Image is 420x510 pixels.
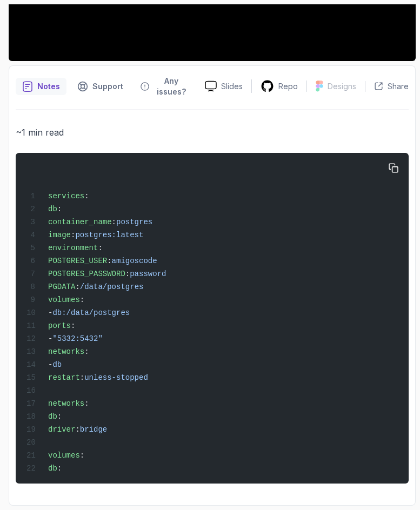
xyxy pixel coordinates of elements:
[71,72,130,100] button: Support button
[388,81,409,92] p: Share
[48,451,80,460] span: volumes
[48,244,98,252] span: environment
[48,347,84,356] span: networks
[221,81,243,92] p: Slides
[75,283,79,291] span: :
[116,218,152,226] span: postgres
[80,451,84,460] span: :
[52,308,130,317] span: db:/data/postgres
[154,76,190,97] p: Any issues?
[48,283,75,291] span: PGDATA
[112,257,157,265] span: amigoscode
[16,125,409,140] p: ~1 min read
[112,218,116,226] span: :
[48,231,71,239] span: image
[130,270,166,278] span: password
[48,257,107,265] span: POSTGRES_USER
[48,321,71,330] span: ports
[52,334,102,343] span: "5332:5432"
[75,231,143,239] span: postgres:latest
[71,231,75,239] span: :
[84,399,89,408] span: :
[80,283,144,291] span: /data/postgres
[48,270,125,278] span: POSTGRES_PASSWORD
[278,81,298,92] p: Repo
[48,334,52,343] span: -
[80,373,84,382] span: :
[328,81,356,92] p: Designs
[134,72,196,100] button: Feedback button
[84,373,148,382] span: unless-stopped
[365,81,409,92] button: Share
[48,412,57,421] span: db
[57,205,62,213] span: :
[37,81,60,92] p: Notes
[80,296,84,304] span: :
[16,72,66,100] button: notes button
[75,425,79,434] span: :
[52,360,62,369] span: db
[84,347,89,356] span: :
[92,81,123,92] p: Support
[48,373,80,382] span: restart
[196,80,251,92] a: Slides
[48,464,57,473] span: db
[57,412,62,421] span: :
[84,192,89,200] span: :
[48,296,80,304] span: volumes
[71,321,75,330] span: :
[98,244,102,252] span: :
[48,308,52,317] span: -
[80,425,107,434] span: bridge
[48,205,57,213] span: db
[48,399,84,408] span: networks
[107,257,111,265] span: :
[48,425,75,434] span: driver
[57,464,62,473] span: :
[252,79,306,93] a: Repo
[125,270,130,278] span: :
[48,360,52,369] span: -
[48,218,112,226] span: container_name
[48,192,84,200] span: services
